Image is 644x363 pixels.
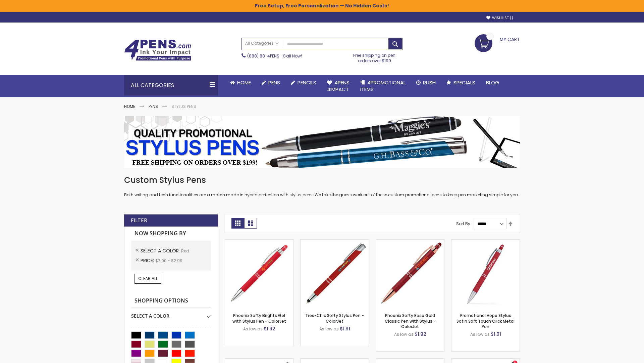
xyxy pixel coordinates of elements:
[124,104,135,109] a: Home
[385,313,436,329] a: Phoenix Softy Rose Gold Classic Pen with Stylus - ColorJet
[124,175,520,198] div: Both writing and tech functionalities are a match made in hybrid perfection with stylus pens. We ...
[225,75,256,90] a: Home
[264,325,275,332] span: $1.92
[247,53,302,59] span: - Call Now!
[456,221,470,227] label: Sort By
[138,276,158,281] span: Clear All
[268,79,280,86] span: Pens
[285,75,322,90] a: Pencils
[149,104,158,109] a: Pens
[181,248,189,254] span: Red
[245,41,279,46] span: All Categories
[322,75,355,97] a: 4Pens4impact
[360,79,406,93] span: 4PROMOTIONAL ITEMS
[327,79,350,93] span: 4Pens 4impact
[225,240,293,308] img: Phoenix Softy Brights Gel with Stylus Pen - ColorJet-Red
[340,325,350,332] span: $1.91
[441,75,481,90] a: Specials
[247,53,279,59] a: (888) 88-4PENS
[301,239,369,245] a: Tres-Chic Softy Stylus Pen - ColorJet-Red
[415,331,426,337] span: $1.92
[141,247,181,254] span: Select A Color
[135,274,161,283] a: Clear All
[124,39,191,61] img: 4Pens Custom Pens and Promotional Products
[453,79,475,86] span: Specials
[237,79,251,86] span: Home
[124,175,520,186] h1: Custom Stylus Pens
[131,217,147,224] strong: Filter
[171,104,196,109] strong: Stylus Pens
[256,75,285,90] a: Pens
[451,239,520,245] a: Promotional Hope Stylus Satin Soft Touch Click Metal Pen-Red
[131,308,211,319] div: Select A Color
[346,50,403,64] div: Free shipping on pen orders over $199
[225,239,293,245] a: Phoenix Softy Brights Gel with Stylus Pen - ColorJet-Red
[411,75,441,90] a: Rush
[131,227,211,241] strong: Now Shopping by
[394,331,414,337] span: As low as
[423,79,436,86] span: Rush
[124,116,520,168] img: Stylus Pens
[486,15,513,21] a: Wishlist
[376,239,444,245] a: Phoenix Softy Rose Gold Classic Pen with Stylus - ColorJet-Red
[155,258,182,264] span: $2.00 - $2.99
[319,326,339,332] span: As low as
[242,38,282,49] a: All Categories
[451,240,520,308] img: Promotional Hope Stylus Satin Soft Touch Click Metal Pen-Red
[301,240,369,308] img: Tres-Chic Softy Stylus Pen - ColorJet-Red
[243,326,263,332] span: As low as
[486,79,499,86] span: Blog
[481,75,504,90] a: Blog
[470,331,490,337] span: As low as
[124,75,218,95] div: All Categories
[305,313,364,324] a: Tres-Chic Softy Stylus Pen - ColorJet
[232,313,286,324] a: Phoenix Softy Brights Gel with Stylus Pen - ColorJet
[231,218,244,229] strong: Grid
[355,75,411,97] a: 4PROMOTIONALITEMS
[376,240,444,308] img: Phoenix Softy Rose Gold Classic Pen with Stylus - ColorJet-Red
[141,257,155,264] span: Price
[491,331,501,337] span: $1.01
[298,79,316,86] span: Pencils
[457,313,515,329] a: Promotional Hope Stylus Satin Soft Touch Click Metal Pen
[131,294,211,308] strong: Shopping Options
